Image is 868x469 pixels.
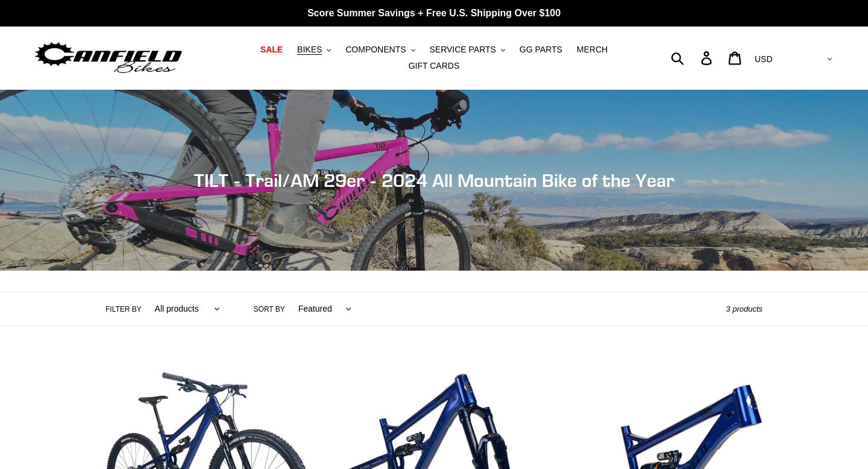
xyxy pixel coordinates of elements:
span: TILT - Trail/AM 29er - 2024 All Mountain Bike of the Year [194,169,675,191]
button: SERVICE PARTS [423,42,511,58]
span: MERCH [577,45,608,55]
span: SALE [260,45,283,55]
button: BIKES [291,42,337,58]
a: SALE [254,42,289,58]
a: GG PARTS [514,42,568,58]
label: Sort by [254,304,285,315]
span: SERVICE PARTS [429,45,495,55]
img: Canfield Bikes [33,39,184,77]
span: GIFT CARDS [409,61,460,71]
button: COMPONENTS [339,42,421,58]
a: GIFT CARDS [403,58,466,74]
input: Search [678,45,708,71]
span: 3 products [726,304,763,313]
span: GG PARTS [520,45,562,55]
span: BIKES [297,45,322,55]
span: COMPONENTS [345,45,406,55]
a: MERCH [571,42,614,58]
label: Filter by [105,304,142,315]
